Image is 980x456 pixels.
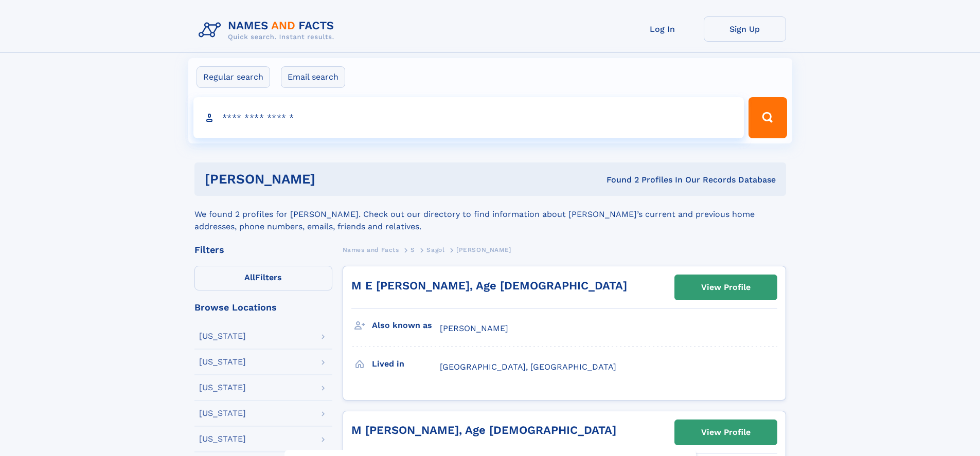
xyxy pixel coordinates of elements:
[244,272,255,282] span: All
[621,16,704,42] a: Log In
[372,355,440,373] h3: Lived in
[194,196,786,233] div: We found 2 profiles for [PERSON_NAME]. Check out our directory to find information about [PERSON_...
[194,266,332,290] label: Filters
[675,275,777,300] a: View Profile
[675,420,777,445] a: View Profile
[440,362,616,372] span: [GEOGRAPHIC_DATA], [GEOGRAPHIC_DATA]
[426,243,444,256] a: Sagol
[199,358,246,366] div: [US_STATE]
[193,97,744,138] input: search input
[199,409,246,417] div: [US_STATE]
[372,317,440,334] h3: Also known as
[194,245,332,254] div: Filters
[199,435,246,443] div: [US_STATE]
[194,303,332,312] div: Browse Locations
[701,276,751,299] div: View Profile
[351,279,627,292] a: M E [PERSON_NAME], Age [DEMOGRAPHIC_DATA]
[199,384,246,392] div: [US_STATE]
[205,173,461,186] h1: [PERSON_NAME]
[351,424,616,436] a: M [PERSON_NAME], Age [DEMOGRAPHIC_DATA]
[194,16,343,44] img: Logo Names and Facts
[704,16,786,42] a: Sign Up
[426,246,444,253] span: Sagol
[456,246,511,253] span: [PERSON_NAME]
[701,421,751,444] div: View Profile
[411,246,415,253] span: S
[343,243,399,256] a: Names and Facts
[749,97,787,138] button: Search Button
[281,66,345,88] label: Email search
[199,332,246,340] div: [US_STATE]
[440,323,508,333] span: [PERSON_NAME]
[461,174,776,186] div: Found 2 Profiles In Our Records Database
[411,243,415,256] a: S
[197,66,270,88] label: Regular search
